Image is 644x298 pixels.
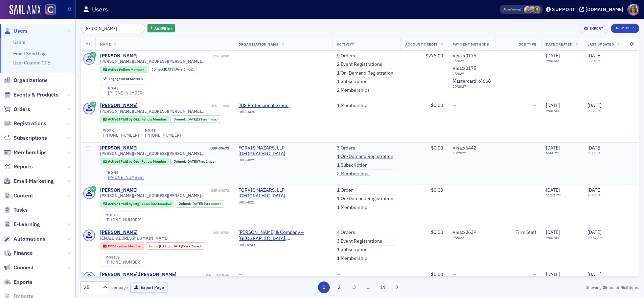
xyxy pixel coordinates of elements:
[186,117,218,121] div: (21yrs 4mos)
[337,247,368,253] a: 1 Subscription
[238,271,242,277] span: —
[337,103,367,109] a: 1 Membership
[364,284,373,290] span: …
[100,151,229,156] span: [PERSON_NAME][EMAIL_ADDRESS][PERSON_NAME][DOMAIN_NAME]
[170,115,221,123] div: Joined: 2004-05-31 00:00:00
[453,145,476,151] span: Visa : x6442
[139,231,229,235] div: USR-5752
[546,229,560,235] span: [DATE]
[100,145,138,151] div: [PERSON_NAME]
[145,129,181,133] div: home
[108,171,144,175] div: home
[590,27,603,30] div: Export
[533,271,536,277] span: —
[100,66,147,73] div: Active: Active: Fellow Member
[238,103,300,109] a: JDS Professional Group
[453,102,456,108] span: —
[453,42,489,47] span: Payment Methods
[159,244,201,248] div: – (7yrs 7mos)
[146,242,204,250] div: From: 2015-10-16 00:00:00
[108,90,144,96] div: [PHONE_NUMBER]
[100,115,169,123] div: Active (Paid by Org): Active (Paid by Org): Fellow Member
[139,188,229,193] div: USR-30872
[533,53,536,59] span: —
[431,102,443,108] span: $0.00
[147,24,175,33] button: AddFilter
[503,7,521,12] span: Viewing
[619,284,629,290] strong: 463
[14,235,45,243] span: Automations
[45,4,56,15] img: SailAMX
[14,221,40,228] span: E-Learning
[164,67,175,72] span: [DATE]
[100,187,138,193] a: [PERSON_NAME]
[453,271,456,277] span: —
[431,145,443,151] span: $0.00
[533,6,540,13] span: Lindsay Moore
[337,154,393,160] a: 1 On-Demand Registration
[503,7,510,11] div: Also
[453,72,491,76] span: 7 / 2027
[588,53,601,59] span: [DATE]
[106,217,141,222] div: [PHONE_NUMBER]
[588,235,603,240] time: 10:57 AM
[186,159,197,164] span: [DATE]
[4,264,34,271] a: Connect
[546,193,561,197] time: 11:13 PM
[174,117,187,121] span: Joined :
[100,53,138,59] a: [PERSON_NAME]
[100,59,229,64] span: [PERSON_NAME][EMAIL_ADDRESS][PERSON_NAME][DOMAIN_NAME]
[333,281,345,293] button: 2
[148,66,197,73] div: Joined: 2016-04-27 00:00:00
[106,260,141,265] a: [PHONE_NUMBER]
[139,54,229,58] div: USR-6890
[405,42,437,47] span: Account Credit
[238,110,300,116] div: ORG-3426
[4,91,59,99] a: Events & Products
[337,255,367,262] a: 1 Membership
[377,281,389,293] button: 19
[100,272,177,278] a: [PERSON_NAME].[PERSON_NAME]
[4,163,33,170] a: Reports
[108,244,117,248] span: Prior
[588,58,600,63] time: 8:20 PM
[425,53,443,59] span: $275.00
[453,84,491,89] span: 10 / 2027
[103,133,139,138] a: [PHONE_NUMBER]
[100,200,175,208] div: Active (Paid by Org): Active (Paid by Org): Associate Member
[337,271,341,277] span: —
[14,27,28,35] span: Users
[176,200,224,208] div: Joined: 2020-05-15 00:00:00
[108,86,144,90] div: home
[337,42,354,47] span: Activity
[588,108,601,113] time: 9:17 AM
[524,6,531,13] span: Derrol Moorhead
[4,192,33,199] a: Content
[627,4,639,16] span: Profile
[431,229,443,235] span: $0.00
[4,77,48,84] a: Organizations
[14,178,54,185] span: Email Marketing
[546,108,559,113] time: 7:00 AM
[431,187,443,193] span: $0.00
[579,24,608,33] button: Export
[100,193,229,198] span: [PERSON_NAME][EMAIL_ADDRESS][PERSON_NAME][DOMAIN_NAME]
[178,273,229,277] div: USR-13683630
[141,117,166,121] span: Fellow Member
[170,158,219,165] div: Joined: 2018-07-18 00:00:00
[119,67,144,72] span: Fellow Member
[337,238,382,244] a: 3 Event Registrations
[546,151,559,155] time: 6:44 PM
[546,145,560,151] span: [DATE]
[546,102,560,108] span: [DATE]
[4,235,45,243] a: Automations
[4,206,28,214] a: Tasks
[453,65,476,71] span: Visa : x0175
[238,243,327,249] div: ORG-5743
[4,221,40,228] a: E-Learning
[141,201,171,206] span: Associate Member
